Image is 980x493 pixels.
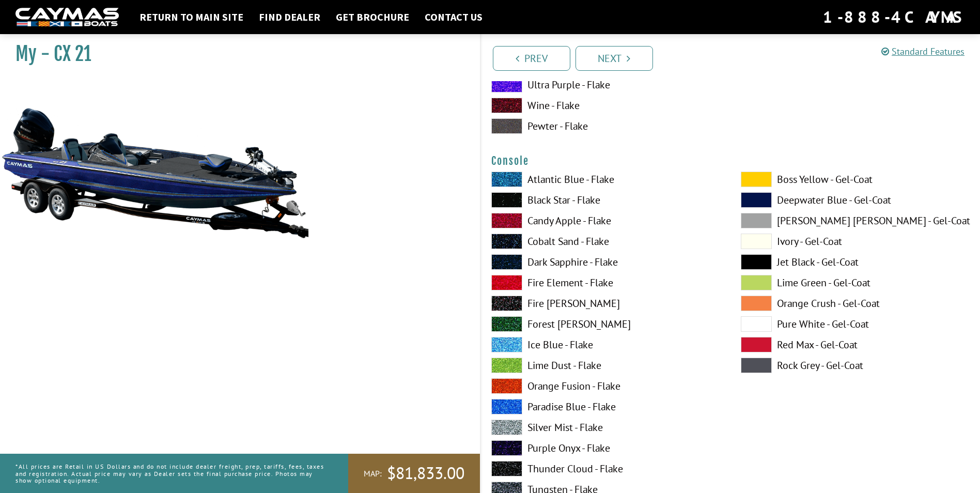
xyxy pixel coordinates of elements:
[15,458,325,489] p: *All prices are Retail in US Dollars and do not include dealer freight, prep, tariffs, fees, taxe...
[823,6,965,28] div: 1-888-4CAYMAS
[491,234,720,249] label: Cobalt Sand - Flake
[348,454,480,493] a: MAP:$81,833.00
[491,440,720,456] label: Purple Onyx - Flake
[364,468,382,479] span: MAP:
[491,98,720,113] label: Wine - Flake
[575,46,653,71] a: Next
[254,10,325,24] a: Find Dealer
[491,77,720,93] label: Ultra Purple - Flake
[741,254,970,270] label: Jet Black - Gel-Coat
[491,358,720,373] label: Lime Dust - Flake
[741,337,970,352] label: Red Max - Gel-Coat
[491,275,720,290] label: Fire Element - Flake
[491,420,720,435] label: Silver Mist - Flake
[491,213,720,228] label: Candy Apple - Flake
[491,296,720,311] label: Fire [PERSON_NAME]
[491,118,720,134] label: Pewter - Flake
[491,172,720,187] label: Atlantic Blue - Flake
[741,213,970,228] label: [PERSON_NAME] [PERSON_NAME] - Gel-Coat
[741,316,970,332] label: Pure White - Gel-Coat
[134,10,248,24] a: Return to main site
[741,296,970,311] label: Orange Crush - Gel-Coat
[419,10,488,24] a: Contact Us
[741,358,970,373] label: Rock Grey - Gel-Coat
[741,172,970,187] label: Boss Yellow - Gel-Coat
[331,10,414,24] a: Get Brochure
[491,337,720,352] label: Ice Blue - Flake
[491,192,720,208] label: Black Star - Flake
[491,399,720,414] label: Paradise Blue - Flake
[741,275,970,290] label: Lime Green - Gel-Coat
[387,463,464,484] span: $81,833.00
[741,234,970,249] label: Ivory - Gel-Coat
[491,461,720,476] label: Thunder Cloud - Flake
[491,155,970,167] h4: Console
[15,42,454,66] h1: My - CX 21
[15,8,119,27] img: white-logo-c9c8dbefe5ff5ceceb0f0178aa75bf4bb51f6bca0971e226c86eb53dfe498488.png
[493,46,570,71] a: Prev
[491,316,720,332] label: Forest [PERSON_NAME]
[741,192,970,208] label: Deepwater Blue - Gel-Coat
[491,378,720,394] label: Orange Fusion - Flake
[881,45,965,57] a: Standard Features
[491,254,720,270] label: Dark Sapphire - Flake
